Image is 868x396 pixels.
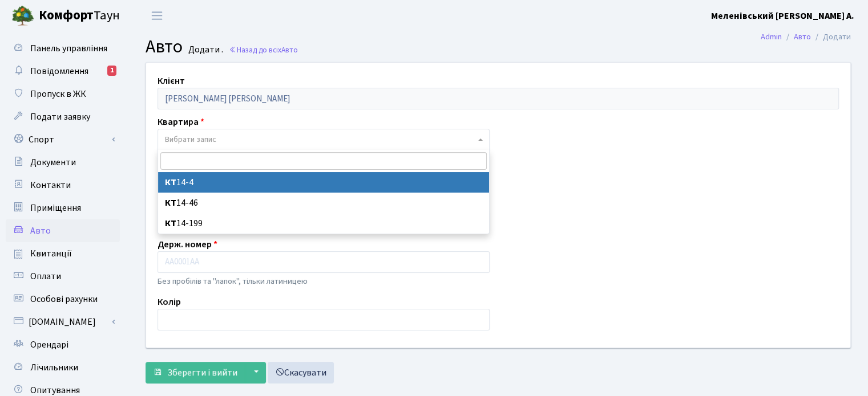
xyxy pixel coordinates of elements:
a: Панель управління [6,37,120,60]
span: Авто [30,224,51,237]
a: Приміщення [6,197,120,219]
span: Особові рахунки [30,293,98,305]
span: Приміщення [30,202,81,214]
span: Лічильники [30,361,78,374]
nav: breadcrumb [744,25,868,49]
input: AA0001AA [158,251,490,273]
label: Держ. номер [158,238,217,251]
b: КТ [165,176,176,189]
span: Повідомлення [30,65,88,77]
a: Повідомлення1 [6,60,120,83]
a: Лічильники [6,356,120,379]
b: КТ [165,217,176,230]
span: Оплати [30,270,61,283]
a: Admin [761,31,782,43]
img: logo.png [11,5,34,27]
button: Переключити навігацію [143,6,171,25]
a: Авто [794,31,811,43]
small: Додати . [186,44,223,55]
a: Пропуск в ЖК [6,83,120,105]
span: Авто [281,44,298,55]
a: Подати заявку [6,105,120,128]
a: Спорт [6,128,120,151]
li: 14-4 [158,172,489,193]
a: Авто [6,219,120,242]
b: Комфорт [39,6,94,25]
span: Квитанції [30,247,72,260]
p: Без пробілів та "лапок", тільки латиницею [158,275,490,288]
b: Меленівський [PERSON_NAME] А. [711,10,854,22]
span: Документи [30,156,76,169]
li: 14-199 [158,213,489,234]
a: [DOMAIN_NAME] [6,311,120,333]
label: Колір [158,295,181,309]
a: Назад до всіхАвто [229,44,298,55]
button: Зберегти і вийти [146,362,245,383]
b: КТ [165,197,176,209]
a: Орендарі [6,333,120,356]
span: Вибрати запис [165,134,216,145]
a: Особові рахунки [6,288,120,311]
a: Скасувати [268,362,334,383]
span: Пропуск в ЖК [30,88,86,100]
a: Квитанції [6,242,120,265]
a: Документи [6,151,120,174]
span: Подати заявку [30,111,90,123]
li: Додати [811,31,851,43]
label: Квартира [158,115,204,129]
div: 1 [107,66,116,76]
label: Клієнт [158,74,185,88]
span: Таун [39,6,120,26]
span: Зберегти і вийти [167,366,237,379]
span: Панель управління [30,42,107,55]
span: Контакти [30,179,71,191]
li: 14-46 [158,193,489,213]
a: Контакти [6,174,120,197]
a: Оплати [6,265,120,288]
span: Авто [146,34,183,60]
a: Меленівський [PERSON_NAME] А. [711,9,854,23]
span: Орендарі [30,338,68,351]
